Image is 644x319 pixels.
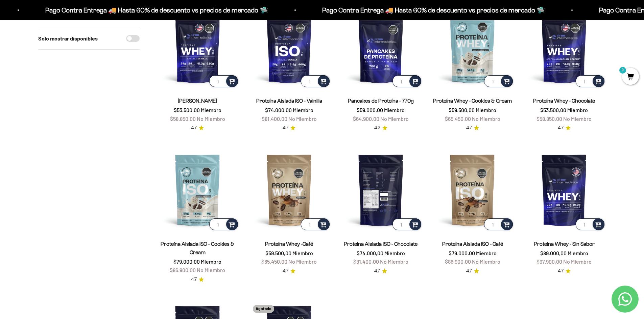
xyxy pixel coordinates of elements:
span: $58.850,00 [536,115,562,122]
a: Proteína Aislada ISO - Chocolate [344,241,418,247]
span: Miembro [293,107,313,113]
mark: 0 [619,66,627,74]
span: No Miembro [472,258,500,265]
a: 4.74.7 de 5.0 estrellas [283,124,295,132]
span: 4.7 [191,124,197,132]
span: No Miembro [563,115,592,122]
a: 4.74.7 de 5.0 estrellas [283,267,295,275]
span: $59.500,00 [265,250,291,256]
span: 4.7 [283,267,288,275]
span: $74.000,00 [357,250,383,256]
span: $65.450,00 [445,115,471,122]
a: 4.74.7 de 5.0 estrellas [558,124,571,132]
a: Proteína Whey - Sin Sabor [534,241,595,247]
span: 4.2 [374,124,380,132]
span: Miembro [201,258,221,265]
span: Miembro [568,250,588,256]
span: $58.850,00 [170,115,196,122]
a: Proteína Whey - Cookies & Cream [433,98,512,104]
span: $74.000,00 [265,107,292,113]
span: 4.7 [283,124,288,132]
span: $79.000,00 [449,250,475,256]
span: $81.400,00 [262,115,287,122]
span: Miembro [292,250,313,256]
span: $65.450,00 [261,258,287,265]
p: Pago Contra Entrega 🚚 Hasta 60% de descuento vs precios de mercado 🛸 [254,5,476,16]
span: $97.900,00 [536,258,562,265]
span: 4.7 [558,267,564,275]
a: [PERSON_NAME] [178,98,217,104]
span: Miembro [384,250,405,256]
a: 4.74.7 de 5.0 estrellas [374,267,387,275]
a: Proteína Whey -Café [265,241,313,247]
span: Miembro [567,107,588,113]
span: 4.7 [558,124,564,132]
span: $86.900,00 [170,267,196,273]
span: $53.500,00 [540,107,566,113]
span: 4.7 [191,276,197,283]
span: $86.900,00 [445,258,471,265]
span: $89.000,00 [540,250,567,256]
a: Proteína Aislada ISO - Café [442,241,503,247]
span: No Miembro [197,115,225,122]
a: 4.74.7 de 5.0 estrellas [558,267,571,275]
span: Miembro [201,107,221,113]
label: Solo mostrar disponibles [38,34,98,43]
a: Pancakes de Proteína - 770g [348,98,414,104]
span: Miembro [384,107,405,113]
span: $53.500,00 [174,107,200,113]
a: Proteína Whey - Chocolate [533,98,595,104]
img: Proteína Aislada ISO - Chocolate [339,148,423,232]
a: 0 [622,73,639,81]
span: $79.000,00 [173,258,200,265]
a: Proteína Aislada ISO - Cookies & Cream [161,241,234,255]
span: No Miembro [197,267,225,273]
span: $59.000,00 [357,107,383,113]
span: No Miembro [380,258,408,265]
span: Miembro [476,250,497,256]
span: 4.7 [466,124,472,132]
span: $81.400,00 [353,258,379,265]
a: 4.74.7 de 5.0 estrellas [191,124,204,132]
a: 4.74.7 de 5.0 estrellas [466,124,479,132]
a: 4.74.7 de 5.0 estrellas [466,267,479,275]
span: No Miembro [563,258,592,265]
a: 4.74.7 de 5.0 estrellas [191,276,204,283]
a: 4.24.2 de 5.0 estrellas [374,124,387,132]
span: 4.7 [466,267,472,275]
span: $64.900,00 [353,115,379,122]
span: 4.7 [374,267,380,275]
span: No Miembro [288,258,317,265]
span: Miembro [476,107,496,113]
a: Proteína Aislada ISO - Vainilla [256,98,322,104]
span: $59.500,00 [449,107,475,113]
span: No Miembro [380,115,409,122]
span: No Miembro [288,115,317,122]
span: No Miembro [472,115,500,122]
